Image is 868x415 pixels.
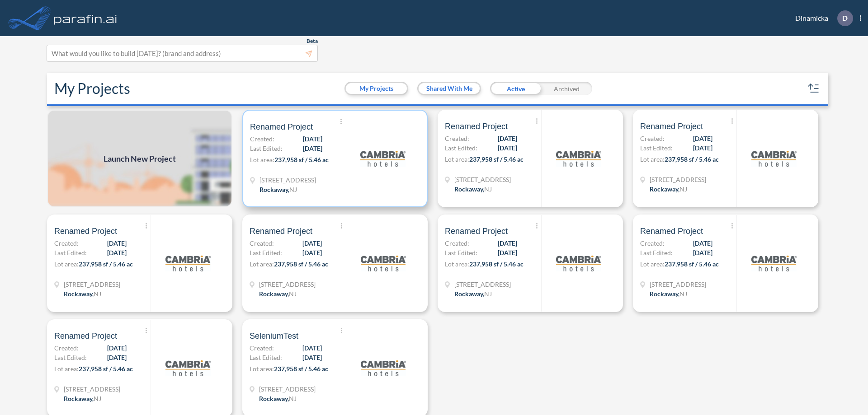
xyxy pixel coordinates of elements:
span: Last Edited: [54,353,87,362]
span: Created: [640,134,665,143]
div: Dinamicka [782,10,861,26]
span: Renamed Project [250,121,313,132]
span: [DATE] [498,238,517,248]
span: Rockaway , [650,290,679,298]
span: Rockaway , [64,290,94,298]
span: Rockaway , [259,186,289,193]
span: 237,958 sf / 5.46 ac [274,156,329,163]
div: Rockaway, NJ [650,184,687,194]
span: [DATE] [693,248,712,257]
span: 321 Mt Hope Ave [454,175,511,184]
span: Rockaway , [259,395,289,402]
span: Created: [250,343,274,353]
span: Rockaway , [64,395,94,402]
span: Created: [445,134,469,143]
span: Last Edited: [640,248,673,257]
img: logo [751,136,797,181]
span: [DATE] [303,144,322,153]
span: Renamed Project [640,121,703,132]
span: Renamed Project [445,226,508,237]
div: Archived [541,82,592,95]
img: logo [165,241,211,286]
span: NJ [679,290,687,298]
button: My Projects [346,83,407,94]
span: Renamed Project [445,121,508,132]
span: 321 Mt Hope Ave [259,384,316,394]
div: Rockaway, NJ [454,289,492,298]
span: 237,958 sf / 5.46 ac [79,260,133,268]
img: logo [361,241,406,286]
span: Created: [250,134,274,144]
span: NJ [289,186,297,193]
span: [DATE] [498,248,517,257]
span: 237,958 sf / 5.46 ac [665,155,719,163]
span: NJ [484,185,492,193]
span: 237,958 sf / 5.46 ac [79,365,133,373]
span: Rockaway , [454,290,484,298]
span: Last Edited: [640,143,673,153]
div: Rockaway, NJ [454,184,492,194]
span: Renamed Project [54,331,117,341]
div: Rockaway, NJ [650,289,687,298]
span: [DATE] [303,134,322,144]
span: Renamed Project [250,226,312,237]
span: Rockaway , [259,290,289,298]
span: Lot area: [445,155,469,163]
img: logo [165,345,211,391]
span: Last Edited: [445,143,477,153]
img: logo [751,241,797,286]
span: 237,958 sf / 5.46 ac [469,260,524,268]
span: 237,958 sf / 5.46 ac [665,260,719,268]
span: Lot area: [54,260,79,268]
img: logo [556,241,601,286]
div: Active [490,82,541,95]
span: Rockaway , [454,185,484,193]
span: [DATE] [693,134,712,143]
span: Beta [307,37,318,45]
span: Lot area: [445,260,469,268]
img: logo [361,345,406,391]
span: [DATE] [302,238,322,248]
span: Lot area: [640,155,665,163]
span: [DATE] [302,353,322,362]
span: [DATE] [107,248,127,257]
span: NJ [484,290,492,298]
p: D [842,14,848,22]
img: add [47,110,232,207]
img: logo [360,136,406,181]
span: [DATE] [107,238,127,248]
span: Created: [445,238,469,248]
span: NJ [289,290,297,298]
div: Rockaway, NJ [259,185,297,194]
a: Launch New Project [47,110,232,207]
span: 321 Mt Hope Ave [259,280,316,289]
span: [DATE] [107,353,127,362]
span: 321 Mt Hope Ave [64,384,120,394]
span: Lot area: [640,260,665,268]
span: [DATE] [302,343,322,353]
span: 237,958 sf / 5.46 ac [274,365,328,373]
span: Renamed Project [640,226,703,237]
button: sort [807,81,821,96]
span: [DATE] [693,143,712,153]
span: Created: [250,238,274,248]
span: Last Edited: [250,144,283,153]
span: 321 Mt Hope Ave [454,280,511,289]
span: Renamed Project [54,226,117,237]
span: 237,958 sf / 5.46 ac [274,260,328,268]
span: 321 Mt Hope Ave [64,280,120,289]
span: [DATE] [498,134,517,143]
img: logo [556,136,601,181]
span: Launch New Project [104,153,176,165]
div: Rockaway, NJ [259,289,297,298]
span: Lot area: [54,365,79,373]
button: Shared With Me [419,83,480,94]
span: [DATE] [498,143,517,153]
span: NJ [94,395,101,402]
span: Last Edited: [250,248,282,257]
span: 321 Mt Hope Ave [650,175,706,184]
span: [DATE] [693,238,712,248]
img: logo [52,9,119,27]
span: 321 Mt Hope Ave [259,175,316,185]
span: SeleniumTest [250,331,298,341]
